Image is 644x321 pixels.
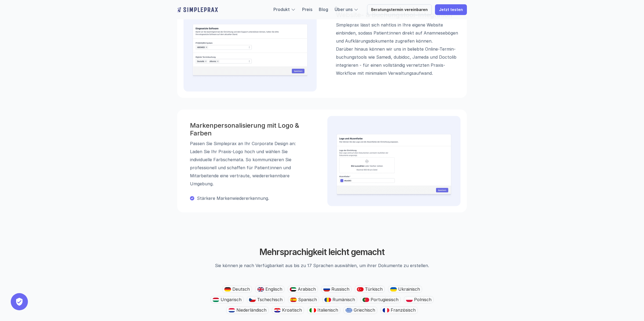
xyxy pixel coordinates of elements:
p: Deutsch [232,287,250,292]
img: Frankreich [383,308,389,312]
a: Preis [302,7,312,12]
img: Ausschnitt aus dem Produkt wo man ein Terminbuchungstool anbinden kann [336,124,452,206]
img: Ungarn [213,298,219,302]
p: Russisch [331,287,349,292]
a: Jetzt testen [435,4,467,15]
p: Kroatisch [282,308,302,313]
p: Niederländisch [236,308,266,313]
a: Blog [319,7,328,12]
p: Rumänisch [332,297,355,302]
img: Rumänien [324,298,331,302]
p: Stärkere Markenwiedererkennung. [197,195,308,201]
p: Türkisch [365,287,383,292]
a: Über uns [335,7,353,12]
a: Produkt [273,7,290,12]
img: Englisch [257,287,264,292]
p: Englisch [265,287,282,292]
img: Portugal [363,298,369,302]
img: Tschechien [249,298,256,302]
p: Spanisch [298,297,317,302]
p: Jetzt testen [439,8,463,12]
img: Griechenland [346,308,352,312]
img: Niederlande [228,308,235,312]
p: Arabisch [298,287,316,292]
img: Ukraine [390,287,397,292]
img: Spanien [290,298,297,302]
a: Beratungstermin vereinbaren [367,4,432,15]
h2: Mehrsprachigkeit leicht gemacht [177,247,467,257]
h3: Markenpersonalisierung mit Logo & Farben [190,122,308,137]
img: Polen [406,298,413,302]
p: Tschechisch [257,297,283,302]
img: Russland [323,287,330,292]
p: Portugiesisch [371,297,398,302]
p: Ungarisch [221,297,241,302]
p: Simpleprax lässt sich nahtlos in Ihre eigene Website einbinden, sodass Patient:innen direkt auf A... [336,21,460,77]
p: Sie können je nach Verfügbarkeit aus bis zu 17 Sprachen auswählen, um ihrer Dokumente zu erstellen. [215,261,429,270]
img: Arabisch [290,287,297,292]
img: Italien [309,308,316,312]
p: Passen Sie Simpleprax an Ihr Corporate Design an: Laden Sie Ihr Praxis-Logo hoch und wählen Sie i... [190,139,308,188]
img: Ausschnitt aus dem Produkt wo man ein Terminbuchungstool anbinden kann [192,10,308,91]
p: Ukrainisch [398,287,420,292]
img: Türkei [357,287,364,292]
p: Griechisch [354,308,375,313]
img: Kroatien [274,308,281,312]
p: Beratungstermin vereinbaren [371,8,428,12]
p: Italienisch [317,308,338,313]
p: Französisch [391,308,416,313]
img: Deutsch [224,287,231,292]
p: Polnisch [414,297,431,302]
